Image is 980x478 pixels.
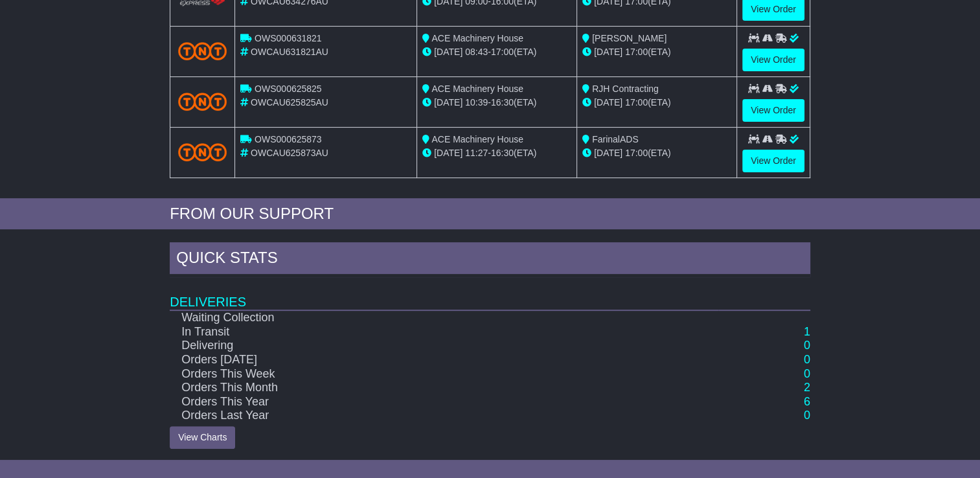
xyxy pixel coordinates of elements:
[804,339,810,352] a: 0
[170,310,718,325] td: Waiting Collection
[625,148,648,158] span: 17:00
[255,84,322,94] span: OWS000625825
[251,47,328,57] span: OWCAU631821AU
[742,150,804,172] a: View Order
[465,97,488,108] span: 10:39
[431,134,523,144] span: ACE Machinery House
[594,47,622,57] span: [DATE]
[625,97,648,108] span: 17:00
[582,146,731,160] div: (ETA)
[170,325,718,339] td: In Transit
[804,409,810,422] a: 0
[592,84,659,94] span: RJH Contracting
[742,49,804,71] a: View Order
[491,47,514,57] span: 17:00
[592,134,639,144] span: FarinalADS
[804,325,810,338] a: 1
[594,148,622,158] span: [DATE]
[465,47,488,57] span: 08:43
[422,146,571,160] div: - (ETA)
[422,45,571,59] div: - (ETA)
[434,47,462,57] span: [DATE]
[422,96,571,109] div: - (ETA)
[255,33,322,43] span: OWS000631821
[491,148,514,158] span: 16:30
[178,143,227,161] img: TNT_Domestic.png
[491,97,514,108] span: 16:30
[170,367,718,381] td: Orders This Week
[178,42,227,60] img: TNT_Domestic.png
[170,395,718,409] td: Orders This Year
[592,33,667,43] span: [PERSON_NAME]
[582,45,731,59] div: (ETA)
[465,148,488,158] span: 11:27
[170,205,810,223] div: FROM OUR SUPPORT
[431,33,523,43] span: ACE Machinery House
[170,242,810,277] div: Quick Stats
[251,148,328,158] span: OWCAU625873AU
[742,99,804,122] a: View Order
[170,339,718,353] td: Delivering
[625,47,648,57] span: 17:00
[170,409,718,423] td: Orders Last Year
[582,96,731,109] div: (ETA)
[170,353,718,367] td: Orders [DATE]
[594,97,622,108] span: [DATE]
[804,381,810,394] a: 2
[255,134,322,144] span: OWS000625873
[251,97,328,108] span: OWCAU625825AU
[178,93,227,110] img: TNT_Domestic.png
[170,381,718,395] td: Orders This Month
[804,395,810,408] a: 6
[804,353,810,366] a: 0
[431,84,523,94] span: ACE Machinery House
[170,426,235,449] a: View Charts
[170,277,810,310] td: Deliveries
[804,367,810,380] a: 0
[434,148,462,158] span: [DATE]
[434,97,462,108] span: [DATE]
